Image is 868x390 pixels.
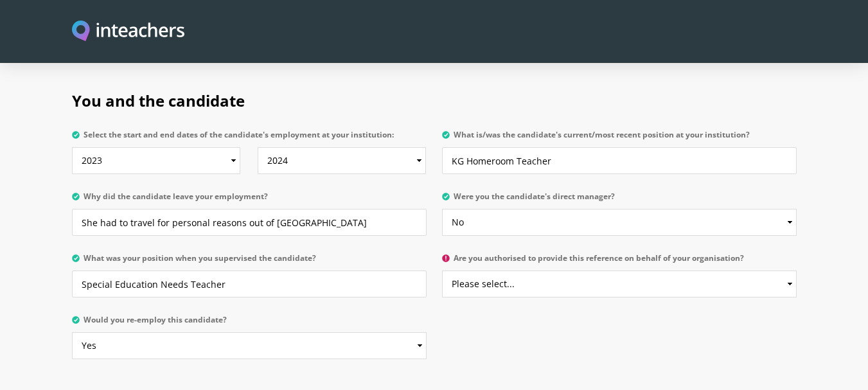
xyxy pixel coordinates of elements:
[442,130,797,147] label: What is/was the candidate's current/most recent position at your institution?
[72,315,427,332] label: Would you re-employ this candidate?
[442,254,797,270] label: Are you authorised to provide this reference on behalf of your organisation?
[442,192,797,209] label: Were you the candidate's direct manager?
[72,254,427,270] label: What was your position when you supervised the candidate?
[72,90,245,111] span: You and the candidate
[72,21,185,43] img: Inteachers
[72,130,427,147] label: Select the start and end dates of the candidate's employment at your institution:
[72,21,185,43] a: Visit this site's homepage
[72,192,427,209] label: Why did the candidate leave your employment?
